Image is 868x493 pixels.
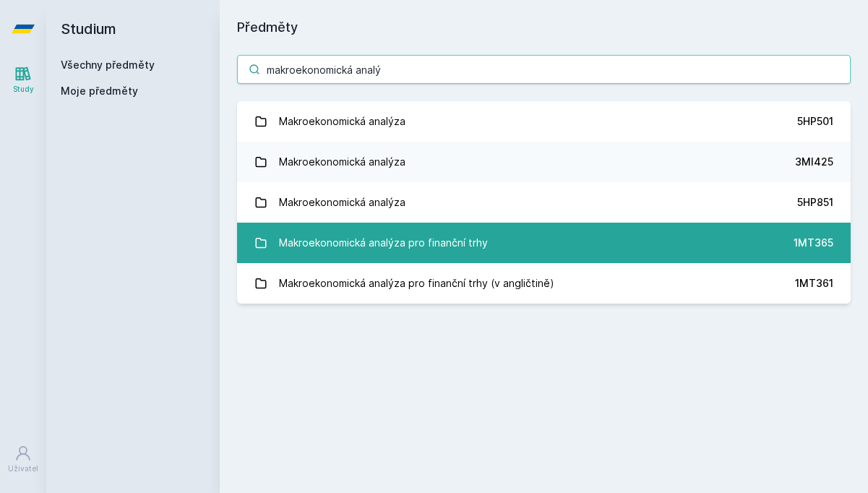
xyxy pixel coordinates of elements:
div: Makroekonomická analýza pro finanční trhy [279,228,488,257]
a: Uživatel [3,437,43,481]
div: 5HP851 [797,195,833,210]
a: Study [3,58,43,102]
div: 3MI425 [795,155,833,169]
a: Všechny předměty [61,59,155,71]
div: 5HP501 [797,114,833,129]
a: Makroekonomická analýza 5HP851 [237,182,851,223]
div: Study [13,84,34,95]
div: Makroekonomická analýza [279,147,405,176]
a: Makroekonomická analýza 5HP501 [237,101,851,142]
div: Uživatel [8,463,38,474]
div: 1MT365 [794,236,833,250]
div: 1MT361 [795,276,833,291]
input: Název nebo ident předmětu… [237,55,851,84]
h1: Předměty [237,17,851,38]
a: Makroekonomická analýza 3MI425 [237,142,851,182]
a: Makroekonomická analýza pro finanční trhy 1MT365 [237,223,851,263]
div: Makroekonomická analýza pro finanční trhy (v angličtině) [279,269,554,298]
a: Makroekonomická analýza pro finanční trhy (v angličtině) 1MT361 [237,263,851,304]
div: Makroekonomická analýza [279,107,405,136]
span: Moje předměty [61,84,138,98]
div: Makroekonomická analýza [279,188,405,217]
